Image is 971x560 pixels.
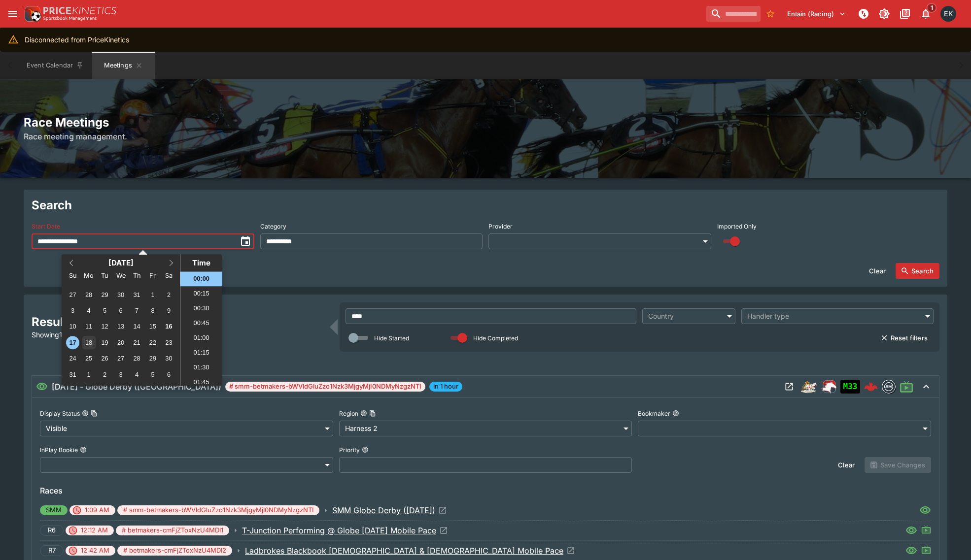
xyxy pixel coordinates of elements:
div: Tuesday [98,269,111,282]
p: SMM Globe Derby ([DATE]) [332,504,435,516]
img: harness_racing.png [801,379,817,395]
div: Handler type [747,311,918,321]
button: Next Month [164,255,180,271]
a: Open Event [242,525,448,536]
span: # betmakers-cmFjZToxNzU4MDI1 [116,526,229,535]
div: Choose Friday, August 22nd, 2025 [146,336,159,349]
div: Choose Sunday, August 17th, 2025 [66,336,79,349]
div: Choose Saturday, August 16th, 2025 [162,320,175,333]
p: Ladbrokes Blackbook [DEMOGRAPHIC_DATA] & [DEMOGRAPHIC_DATA] Mobile Pace [245,545,563,557]
button: InPlay Bookie [80,446,87,453]
p: Category [260,222,286,231]
div: Choose Wednesday, August 13th, 2025 [114,320,127,333]
p: Provider [488,222,513,231]
div: Wednesday [114,269,127,282]
div: Imported to Jetbet as OPEN [840,380,860,394]
div: ParallelRacing Handler [821,379,836,395]
a: Open Event [332,504,447,516]
div: Choose Friday, August 29th, 2025 [146,352,159,365]
p: Hide Completed [473,334,518,342]
div: Country [648,311,720,321]
li: 01:15 [180,345,222,360]
h6: [DATE] - Globe Derby ([GEOGRAPHIC_DATA]) [52,381,221,393]
span: 1:09 AM [79,505,115,515]
svg: Live [921,545,931,555]
h2: Search [32,198,939,213]
div: Choose Friday, August 15th, 2025 [146,320,159,333]
img: PriceKinetics Logo [22,4,41,24]
div: Choose Saturday, August 9th, 2025 [162,304,175,317]
button: Copy To Clipboard [91,410,98,417]
ul: Time [180,271,222,386]
span: R7 [43,546,61,556]
div: Choose Friday, August 8th, 2025 [146,304,159,317]
svg: Visible [36,381,48,393]
span: 1 [927,3,937,13]
div: Choose Thursday, August 28th, 2025 [130,352,143,365]
div: Choose Friday, August 1st, 2025 [146,288,159,301]
div: Choose Sunday, August 3rd, 2025 [66,304,79,317]
span: # smm-betmakers-bWVldGluZzo1Nzk3MjgyMjI0NDMyNzgzNTI [117,505,319,515]
div: Disconnected from PriceKinetics [25,31,129,49]
div: Saturday [162,269,175,282]
button: Open Meeting [781,379,797,395]
button: RegionCopy To Clipboard [360,410,367,417]
span: # betmakers-cmFjZToxNzU4MDI2 [117,546,232,556]
div: Choose Wednesday, July 30th, 2025 [114,288,127,301]
button: Clear [832,457,861,473]
button: Bookmaker [672,410,679,417]
div: Choose Thursday, August 21st, 2025 [130,336,143,349]
a: Open Event [245,545,575,557]
svg: Live [900,380,913,394]
button: Emily Kim [937,3,959,25]
div: Choose Sunday, August 31st, 2025 [66,368,79,381]
button: toggle date time picker [237,232,254,250]
li: 01:45 [180,375,222,390]
img: PriceKinetics [43,7,116,14]
div: Choose Sunday, August 10th, 2025 [66,320,79,333]
button: Notifications [917,5,935,23]
div: Choose Tuesday, August 5th, 2025 [98,304,111,317]
span: R6 [42,526,61,535]
li: 00:00 [180,271,222,286]
div: Choose Tuesday, July 29th, 2025 [98,288,111,301]
p: Priority [339,446,360,454]
span: in 1 hour [429,382,462,392]
p: Imported Only [717,222,757,231]
p: Showing 1 of 114 results [32,329,324,340]
p: Display Status [40,409,80,418]
svg: Visible [919,504,931,516]
input: search [706,6,761,22]
h2: [DATE] [62,258,180,267]
h6: Races [40,485,931,496]
svg: Visible [905,525,917,536]
h6: Race meeting management. [24,131,947,142]
button: Copy To Clipboard [369,410,376,417]
button: NOT Connected to PK [855,5,872,23]
p: Start Date [32,222,60,231]
div: Choose Thursday, September 4th, 2025 [130,368,143,381]
div: Choose Tuesday, September 2nd, 2025 [98,368,111,381]
div: Harness 2 [339,421,632,436]
div: Choose Saturday, September 6th, 2025 [162,368,175,381]
div: Choose Thursday, July 31st, 2025 [130,288,143,301]
div: Choose Sunday, July 27th, 2025 [66,288,79,301]
button: Priority [362,446,369,453]
div: Choose Tuesday, August 26th, 2025 [98,352,111,365]
div: harness_racing [801,379,817,395]
div: Monday [82,269,96,282]
img: logo-cerberus--red.svg [864,380,878,394]
img: betmakers.png [882,380,895,393]
button: Previous Month [63,255,78,271]
button: open drawer [4,5,22,23]
div: Choose Monday, September 1st, 2025 [82,368,96,381]
p: InPlay Bookie [40,446,78,454]
svg: Visible [905,545,917,557]
li: 00:15 [180,286,222,301]
button: Search [896,263,939,279]
div: Choose Tuesday, August 12th, 2025 [98,320,111,333]
img: racing.png [821,379,836,395]
div: Choose Saturday, August 23rd, 2025 [162,336,175,349]
svg: Live [921,525,931,534]
button: Clear [863,263,892,279]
